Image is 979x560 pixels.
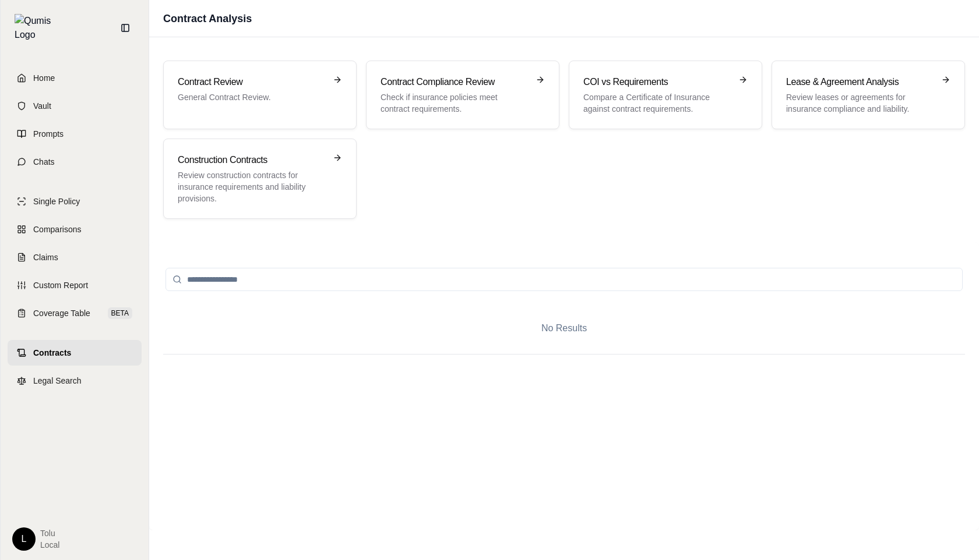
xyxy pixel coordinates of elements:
h3: Construction Contracts [178,153,326,167]
h3: Lease & Agreement Analysis [786,75,934,89]
a: Home [8,65,142,91]
a: Chats [8,149,142,175]
span: Prompts [33,128,64,140]
h1: Contract Analysis [163,10,252,27]
p: Review construction contracts for insurance requirements and liability provisions. [178,169,326,204]
p: Review leases or agreements for insurance compliance and liability. [786,91,934,115]
img: Qumis Logo [15,14,58,42]
span: Chats [33,156,55,168]
a: Prompts [8,121,142,147]
button: Collapse sidebar [116,19,135,37]
span: Home [33,72,55,84]
h3: COI vs Requirements [583,75,731,89]
h3: Contract Compliance Review [381,75,529,89]
a: Single Policy [8,189,142,214]
span: Local [40,539,59,551]
span: BETA [108,307,132,319]
p: Check if insurance policies meet contract requirements. [381,91,529,115]
span: Coverage Table [33,307,90,319]
span: Contracts [33,347,71,359]
span: Single Policy [33,196,80,207]
span: tolu [40,527,59,539]
div: L [12,527,36,551]
span: Custom Report [33,279,88,291]
p: General Contract Review. [178,91,326,103]
a: Coverage TableBETA [8,300,142,326]
a: Legal Search [8,368,142,394]
p: Compare a Certificate of Insurance against contract requirements. [583,91,731,115]
div: No Results [163,303,965,354]
a: Contracts [8,340,142,366]
a: Custom Report [8,272,142,298]
span: Comparisons [33,224,81,235]
span: Claims [33,251,58,263]
a: Comparisons [8,217,142,242]
a: Claims [8,244,142,270]
span: Vault [33,100,51,112]
span: Legal Search [33,375,82,387]
a: Vault [8,93,142,119]
h3: Contract Review [178,75,326,89]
